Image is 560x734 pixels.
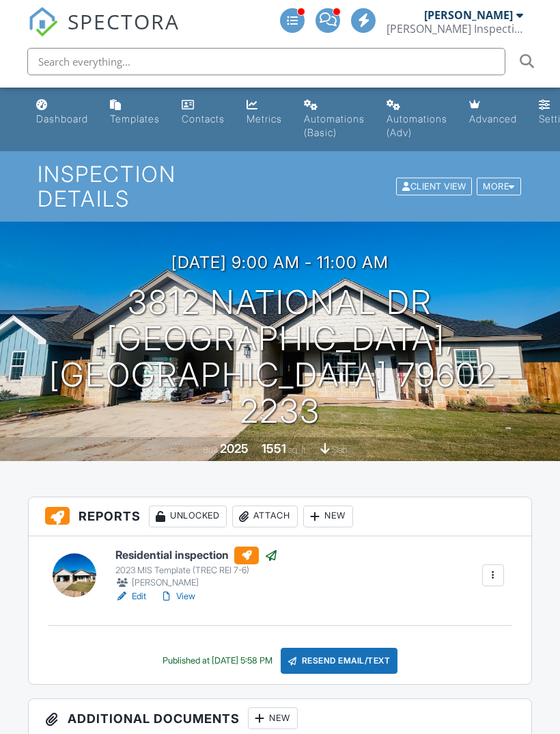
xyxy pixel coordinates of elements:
[171,253,389,272] h3: [DATE] 9:00 am - 11:00 am
[396,177,472,196] div: Client View
[160,590,195,603] a: View
[115,590,146,603] a: Edit
[115,576,278,590] div: [PERSON_NAME]
[424,8,513,22] div: [PERSON_NAME]
[182,113,225,124] div: Contacts
[469,113,517,124] div: Advanced
[163,655,272,666] div: Published at [DATE] 5:58 PM
[387,22,523,36] div: Morgan Inspection Services
[303,506,353,527] div: New
[387,113,447,138] div: Automations (Adv)
[203,445,218,455] span: Built
[247,113,282,124] div: Metrics
[241,93,288,132] a: Metrics
[104,93,165,132] a: Templates
[28,7,58,37] img: The Best Home Inspection Software - Spectora
[381,93,453,146] a: Automations (Advanced)
[38,162,522,210] h1: Inspection Details
[115,547,278,564] h6: Residential inspection
[332,445,347,455] span: slab
[68,7,180,36] span: SPECTORA
[31,93,94,132] a: Dashboard
[304,113,365,138] div: Automations (Basic)
[298,93,370,146] a: Automations (Basic)
[115,547,278,590] a: Residential inspection 2023 MIS Template (TREC REI 7-6) [PERSON_NAME]
[220,441,249,456] div: 2025
[149,506,227,527] div: Unlocked
[262,441,286,456] div: 1551
[28,18,180,47] a: SPECTORA
[27,48,505,75] input: Search everything...
[22,285,538,429] h1: 3812 National Dr [GEOGRAPHIC_DATA], [GEOGRAPHIC_DATA] 79602-2233
[477,177,521,196] div: More
[115,565,278,576] div: 2023 MIS Template (TREC REI 7-6)
[232,506,298,527] div: Attach
[110,113,160,124] div: Templates
[288,445,307,455] span: sq. ft.
[248,707,298,729] div: New
[281,648,398,674] div: Resend Email/Text
[36,113,88,124] div: Dashboard
[176,93,230,132] a: Contacts
[464,93,522,132] a: Advanced
[395,181,475,191] a: Client View
[29,497,531,536] h3: Reports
